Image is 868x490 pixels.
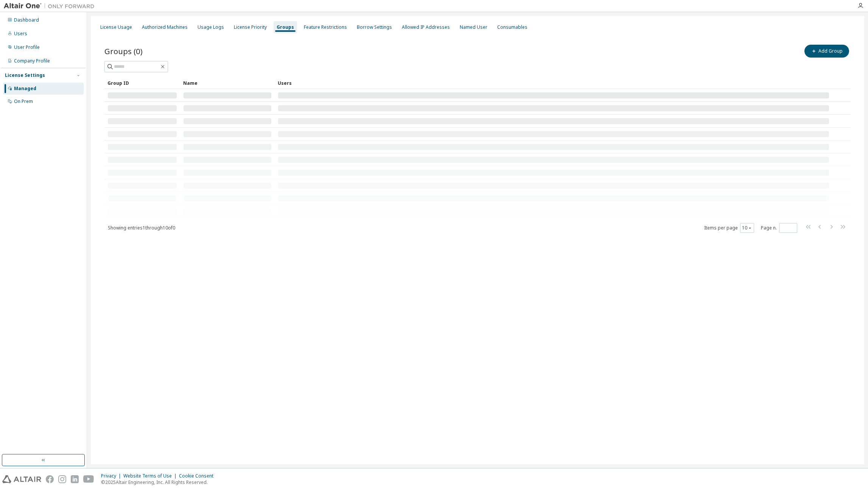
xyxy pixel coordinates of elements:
div: Privacy [101,473,123,479]
div: User Profile [14,44,40,50]
p: © 2025 Altair Engineering, Inc. All Rights Reserved. [101,479,218,485]
img: youtube.svg [83,475,94,483]
div: Company Profile [14,58,50,64]
div: Managed [14,86,36,92]
img: altair_logo.svg [2,475,41,483]
div: Groups [277,24,294,30]
div: Borrow Settings [357,24,392,30]
div: License Settings [5,72,45,78]
button: Add Group [804,45,849,58]
img: linkedin.svg [71,475,79,483]
div: Usage Logs [198,24,224,30]
div: Feature Restrictions [304,24,347,30]
span: Groups (0) [104,46,143,56]
div: Named User [460,24,487,30]
span: Page n. [761,223,797,233]
div: Allowed IP Addresses [402,24,450,30]
div: Group ID [107,77,177,89]
span: Showing entries 1 through 10 of 0 [108,225,175,231]
div: Users [14,31,27,37]
div: Dashboard [14,17,39,23]
div: Authorized Machines [142,24,188,30]
div: Name [183,77,272,89]
button: 10 [742,225,752,231]
div: Website Terms of Use [123,473,179,479]
div: On Prem [14,98,33,105]
div: License Priority [234,24,267,30]
span: Items per page [704,223,754,233]
img: Altair One [4,2,98,10]
div: Users [278,77,829,89]
img: facebook.svg [46,475,54,483]
div: License Usage [100,24,132,30]
img: instagram.svg [58,475,66,483]
div: Consumables [497,24,527,30]
div: Cookie Consent [179,473,218,479]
